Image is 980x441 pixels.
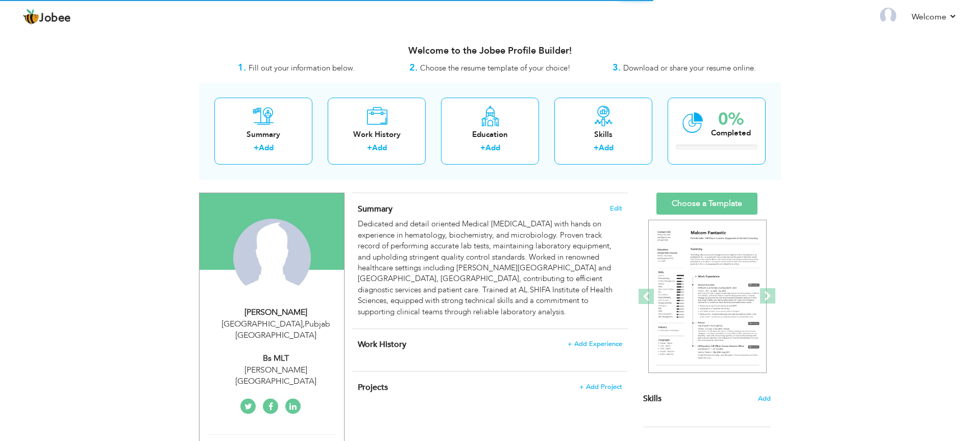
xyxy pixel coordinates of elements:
a: Welcome [912,11,957,23]
a: Add [599,143,614,153]
span: Edit [610,205,622,212]
a: Add [485,143,500,153]
strong: 1. [238,61,246,74]
h4: This helps to show the companies you have worked for. [358,339,622,350]
label: + [254,143,259,153]
div: Education [449,129,531,140]
div: Summary [223,129,304,140]
label: + [594,143,599,153]
div: Work History [336,129,418,140]
div: [GEOGRAPHIC_DATA] Pubjab [GEOGRAPHIC_DATA] [207,318,344,342]
strong: 3. [612,61,621,74]
span: Summary [358,203,393,215]
img: Profile Img [880,8,896,24]
strong: 2. [409,61,418,74]
span: Choose the resume template of your choice! [420,63,571,73]
div: [PERSON_NAME] [207,307,344,318]
span: Download or share your resume online. [623,63,756,73]
div: Bs MLT [207,353,344,364]
div: [PERSON_NAME][GEOGRAPHIC_DATA] [207,364,344,388]
span: Jobee [39,13,71,24]
h4: Adding a summary is a quick and easy way to highlight your experience and interests. [358,204,622,214]
a: Add [259,143,274,153]
span: Add [758,394,771,404]
a: Choose a Template [656,193,757,215]
span: Skills [643,393,661,404]
a: Add [372,143,387,153]
div: Dedicated and detail oriented Medical [MEDICAL_DATA] with hands on experience in hematology, bioc... [358,219,622,317]
span: Fill out your information below. [249,63,355,73]
span: + Add Experience [568,340,622,347]
label: + [480,143,485,153]
span: , [303,318,305,330]
span: Projects [358,382,388,393]
span: Work History [358,339,406,350]
div: 0% [711,111,751,128]
label: + [367,143,372,153]
img: jobee.io [23,9,39,25]
h3: Welcome to the Jobee Profile Builder! [199,46,781,56]
img: Nida Basharat [233,219,311,296]
span: + Add Project [579,383,622,390]
div: Skills [562,129,644,140]
div: Completed [711,128,751,138]
a: Jobee [23,9,71,25]
h4: This helps to highlight the project, tools and skills you have worked on. [358,382,622,392]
